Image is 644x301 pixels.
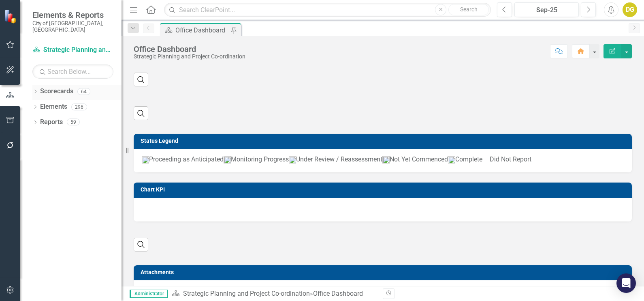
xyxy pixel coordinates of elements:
a: Strategic Planning and Project Co-ordination [32,45,113,55]
a: Scorecards [40,87,73,96]
h3: Attachments [141,269,628,275]
h3: Chart KPI [141,187,628,193]
div: Sep-25 [517,5,576,15]
div: 296 [71,103,87,110]
div: Office Dashboard [313,290,363,297]
button: Sep-25 [514,2,579,17]
div: Strategic Planning and Project Co-ordination [134,54,245,60]
img: DidNotReport.png [482,158,490,162]
div: 59 [67,119,80,126]
button: Search [448,4,489,15]
input: Search ClearPoint... [164,3,491,17]
small: City of [GEOGRAPHIC_DATA], [GEOGRAPHIC_DATA] [32,20,113,33]
input: Search Below... [32,64,113,79]
div: Open Intercom Messenger [616,273,636,293]
img: NotYet.png [382,156,390,163]
a: Elements [40,102,67,112]
img: UnderReview.png [289,156,296,163]
h3: Status Legend [141,138,628,144]
a: Strategic Planning and Project Co-ordination [183,290,310,297]
button: DG [623,2,637,17]
span: Elements & Reports [32,10,113,20]
img: Complete_icon.png [448,156,455,163]
div: 64 [77,88,90,95]
div: Office Dashboard [134,45,245,54]
img: ClearPoint Strategy [4,9,19,24]
div: » [172,289,377,299]
div: Office Dashboard [175,25,229,35]
span: Search [460,6,478,13]
a: Reports [40,118,63,127]
img: Monitoring.png [224,156,231,163]
img: ProceedingGreen.png [142,156,149,163]
span: Administrator [130,290,168,298]
p: Proceeding as Anticipated Monitoring Progress Under Review / Reassessment Not Yet Commenced Compl... [142,155,624,164]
